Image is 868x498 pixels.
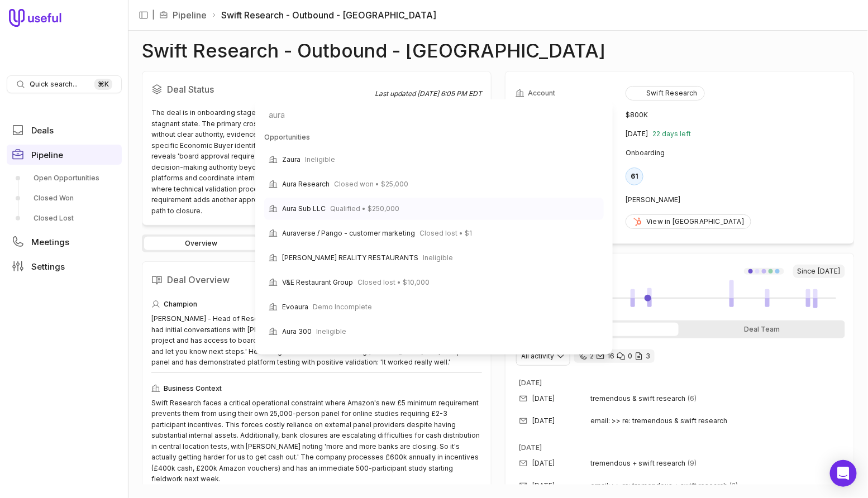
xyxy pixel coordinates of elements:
[282,300,308,314] span: Evoaura
[264,131,604,144] div: Opportunities
[282,227,415,240] span: Auraverse / Pango - customer marketing
[357,276,430,289] span: Closed lost • $10,000
[282,325,312,338] span: Aura 300
[282,276,353,289] span: V&E Restaurant Group
[260,131,608,350] div: Suggestions
[282,202,326,216] span: Aura Sub LLC
[282,153,301,166] span: Zaura
[305,153,335,166] span: Ineligible
[260,104,608,126] input: Search for pages and commands...
[282,178,330,191] span: Aura Research
[423,251,453,265] span: Ineligible
[334,178,408,191] span: Closed won • $25,000
[316,325,346,338] span: Ineligible
[282,349,326,363] span: Aura Sub LLC
[313,300,372,314] span: Demo Incomplete
[330,349,401,363] span: Closed won • $4,700
[282,251,418,265] span: [PERSON_NAME] REALITY RESTAURANTS
[330,202,399,216] span: Qualified • $250,000
[419,227,472,240] span: Closed lost • $1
